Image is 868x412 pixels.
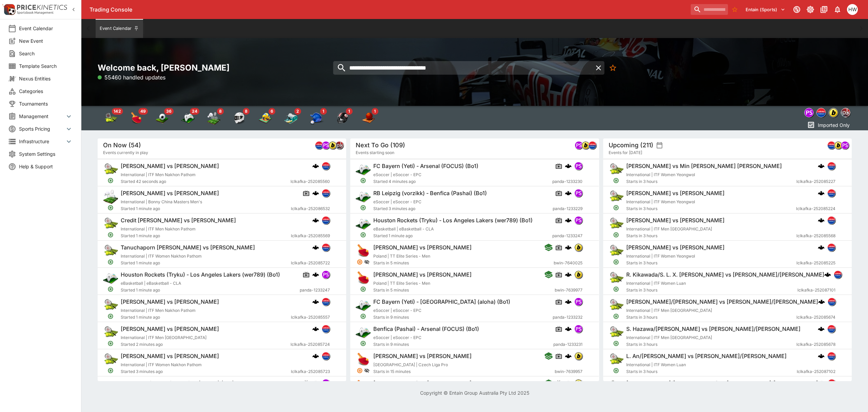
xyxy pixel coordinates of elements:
img: table_tennis [130,111,143,125]
span: Infrastructure [19,138,65,145]
span: Template Search [19,62,73,70]
img: basketball [361,111,375,125]
span: 8 [217,108,224,115]
div: cerberus [312,244,319,251]
img: esports.png [103,270,118,285]
div: Harrison Walker [847,4,858,15]
img: tennis.png [609,379,624,394]
span: panda-1233232 [553,314,583,321]
img: bwin.png [575,271,582,278]
div: lclkafka [588,141,596,149]
div: lclkafka [322,189,330,197]
div: cerberus [818,217,825,224]
img: logo-cerberus.svg [312,163,319,169]
img: logo-cerberus.svg [312,325,319,332]
img: bwin.png [575,379,582,387]
img: logo-cerberus.svg [818,163,825,169]
img: soccer [155,111,169,125]
div: pandascore [574,189,583,197]
img: tennis.png [103,216,118,231]
div: Baseball [310,111,323,125]
img: tennis.png [609,298,624,313]
button: Select Tenant [742,4,789,15]
img: lclkafka.png [322,189,330,197]
span: 36 [164,108,174,115]
span: International | ITF Women Yeongwol [626,199,695,204]
h5: Upcoming (211) [609,141,653,149]
div: cerberus [565,190,572,196]
div: Surfing [284,111,298,125]
img: table_tennis.png [356,379,371,394]
div: bwin [834,141,842,149]
div: lclkafka [834,270,842,279]
img: logo-cerberus.svg [818,217,825,224]
div: Event type filters [803,106,852,119]
div: bwin [574,243,583,251]
h6: L. An/[PERSON_NAME] vs [PERSON_NAME]/[PERSON_NAME] [626,353,787,360]
img: motor_racing [233,111,246,125]
button: Toggle light/dark mode [804,3,816,16]
img: tennis.png [609,243,624,258]
img: logo-cerberus.svg [818,244,825,251]
div: lclkafka [827,141,835,149]
img: esports.png [356,189,371,204]
img: logo-cerberus.svg [824,271,831,278]
div: Trading Console [90,6,688,13]
h6: Credit [PERSON_NAME] vs [PERSON_NAME] [121,217,236,224]
img: logo-cerberus.svg [312,353,319,359]
div: lclkafka [827,243,835,251]
svg: Open [613,232,619,238]
img: PriceKinetics [17,5,67,10]
div: Motor Racing [233,111,246,125]
img: pandascore.png [575,298,582,305]
button: No Bookmarks [729,4,740,15]
div: lclkafka [827,189,835,197]
img: lclkafka.png [322,162,330,170]
img: lclkafka.png [828,217,835,224]
span: lclkafka-252085674 [796,314,835,321]
img: lclkafka.png [828,379,835,387]
p: 55460 handled updates [98,73,165,81]
img: bwin.png [829,108,838,117]
div: cerberus [565,217,572,224]
span: Tournaments [19,100,73,107]
img: esports [181,111,195,125]
img: pandascore.png [322,271,330,278]
img: lclkafka.png [828,162,835,170]
span: International | ITF Women Yeongwol [626,254,695,259]
svg: Open [107,232,114,238]
span: lclkafka-252085678 [796,341,835,348]
h2: Welcome back, [PERSON_NAME] [98,62,346,73]
img: logo-cerberus.svg [312,244,319,251]
img: surfing [284,111,298,125]
span: lclkafka-252085722 [291,260,330,266]
div: pandascore [841,141,849,149]
svg: Open [107,205,114,211]
span: Nexus Entities [19,75,73,82]
h6: FC Bayern (Yeti) - Arsenal (FOCUS) (Bo1) [373,163,478,170]
div: Event type filters [98,106,381,130]
img: Sportsbook Management [17,11,54,14]
img: logo-cerberus.svg [312,380,319,387]
span: bwin-7639977 [555,287,583,294]
img: logo-cerberus.svg [818,298,825,305]
h6: Houston Rockets (Tryku) - Los Angeles Lakers (wer789) (Bo1) [121,271,280,278]
span: eBasketball | eBasketball - CLA [373,226,434,231]
span: Starts in 3 hours [626,260,796,266]
span: Starts in 3 hours [626,205,796,212]
div: pandascore [574,162,583,170]
span: eSoccer | eSoccer - EPC [373,172,421,177]
span: International | Bonny China Masters Men's [121,199,202,204]
div: cerberus [818,244,825,251]
div: bwin [829,108,838,117]
img: bwin.png [329,142,336,149]
img: bwin.png [834,142,842,149]
span: bwin-7640025 [554,260,583,266]
div: lclkafka [827,216,835,224]
svg: Open [107,259,114,265]
img: logo-cerberus.svg [565,325,572,332]
span: panda-1233229 [553,205,583,212]
img: tennis.png [609,216,624,231]
div: Tennis [104,111,117,125]
img: lclkafka.png [828,325,835,333]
